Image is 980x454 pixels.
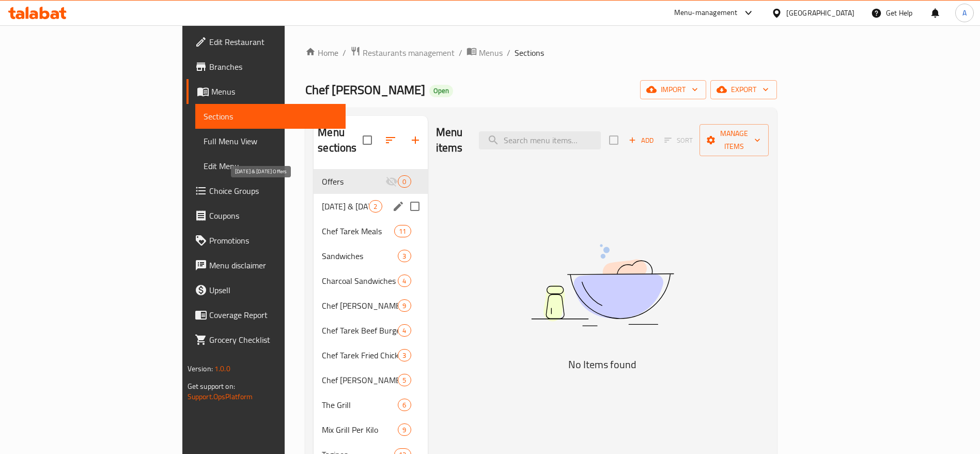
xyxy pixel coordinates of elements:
span: Coupons [209,209,338,222]
a: Coupons [186,203,346,228]
div: Sandwiches3 [314,244,427,268]
a: Sections [195,104,346,129]
a: Restaurants management [350,46,455,59]
div: Open [429,85,453,97]
span: Branches [209,60,338,73]
div: Menu-management [674,7,738,19]
span: 9 [398,301,410,311]
div: Mix Grill Per Kilo9 [314,417,427,442]
div: Chef Tarek Beef Burger4 [314,318,427,343]
span: Sandwiches [322,250,398,262]
span: 0 [398,177,410,187]
span: Select all sections [356,129,378,151]
span: Upsell [209,284,338,296]
span: Add [627,134,655,146]
a: Branches [186,54,346,79]
div: items [398,423,411,436]
span: A [962,7,967,19]
div: [GEOGRAPHIC_DATA] [786,7,854,19]
span: 2 [369,202,381,211]
div: [DATE] & [DATE] Offers2edit [314,194,427,219]
a: Menus [466,46,503,59]
span: Mix Grill Per Kilo [322,423,398,436]
span: Chef [PERSON_NAME] [322,299,398,312]
span: 4 [398,326,410,336]
span: [DATE] & [DATE] Offers [322,200,369,213]
span: Restaurants management [363,47,455,59]
span: import [648,83,698,96]
h5: No Items found [473,356,732,373]
div: items [394,225,411,237]
a: Menu disclaimer [186,253,346,278]
span: Get support on: [188,380,235,393]
img: dish.svg [473,217,732,354]
span: 11 [395,226,410,236]
a: Edit Menu [195,154,346,178]
div: items [398,374,411,386]
span: Chef [PERSON_NAME] [305,78,425,101]
div: The Grill6 [314,392,427,417]
h2: Menu items [436,125,467,156]
a: Edit Restaurant [186,29,346,54]
div: items [398,324,411,337]
span: Open [429,86,453,95]
button: import [640,80,706,99]
div: Chef Tarek Hawawshi [322,299,398,312]
div: Offers0 [314,169,427,194]
span: 3 [398,351,410,360]
span: Menu disclaimer [209,259,338,271]
span: Select section first [658,132,699,148]
div: items [398,349,411,361]
div: items [398,275,411,287]
span: Charcoal Sandwiches [322,275,398,287]
span: Manage items [708,127,760,153]
button: Manage items [699,124,769,156]
button: Add section [403,128,428,153]
button: edit [391,199,406,214]
div: Chef [PERSON_NAME]9 [314,293,427,318]
span: Promotions [209,234,338,247]
span: Sections [204,110,338,123]
div: Chef Tarek Meals11 [314,219,427,244]
span: Edit Restaurant [209,36,338,48]
span: Full Menu View [204,135,338,147]
span: 1.0.0 [214,362,230,375]
a: Upsell [186,278,346,302]
span: Choice Groups [209,185,338,197]
span: Add item [625,132,658,148]
span: 9 [398,425,410,435]
span: Chef [PERSON_NAME] [322,374,398,386]
span: Edit Menu [204,160,338,172]
a: Choice Groups [186,178,346,203]
a: Support.OpsPlatform [188,390,253,403]
li: / [459,47,462,59]
button: export [710,80,777,99]
a: Promotions [186,228,346,253]
input: search [479,131,601,149]
span: 3 [398,251,410,261]
div: Chef Tarek Trays [322,374,398,386]
div: items [398,250,411,262]
div: Chef Tarek Fried Chicken Burger3 [314,343,427,368]
div: items [398,299,411,312]
button: Add [625,132,658,148]
div: The Grill [322,399,398,411]
span: Chef Tarek Meals [322,225,394,237]
span: Offers [322,175,385,188]
span: Menus [479,47,503,59]
div: items [369,200,382,213]
span: Menus [211,85,338,98]
div: items [398,399,411,411]
div: Chef [PERSON_NAME]5 [314,368,427,392]
span: Sections [515,47,544,59]
div: Charcoal Sandwiches4 [314,268,427,293]
div: items [398,175,411,188]
a: Coverage Report [186,302,346,327]
li: / [507,47,510,59]
span: Chef Tarek Beef Burger [322,324,398,337]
